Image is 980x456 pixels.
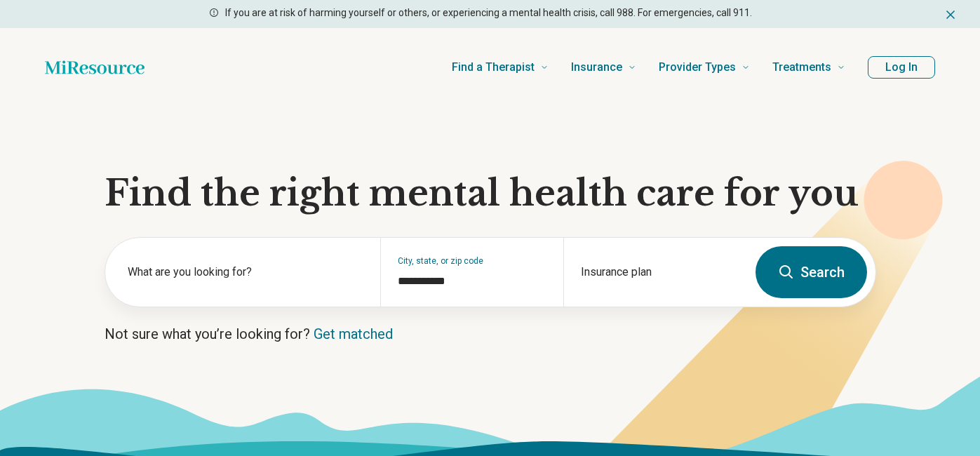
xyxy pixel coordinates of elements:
[452,58,535,77] span: Find a Therapist
[756,246,867,298] button: Search
[452,39,549,95] a: Find a Therapist
[659,58,736,77] span: Provider Types
[105,173,876,215] h1: Find the right mental health care for you
[571,39,636,95] a: Insurance
[571,58,622,77] span: Insurance
[868,56,935,79] button: Log In
[944,6,958,22] button: Dismiss
[659,39,750,95] a: Provider Types
[45,53,145,81] a: Home page
[772,58,831,77] span: Treatments
[314,326,393,342] a: Get matched
[772,39,845,95] a: Treatments
[105,324,876,344] p: Not sure what you’re looking for?
[128,264,363,281] label: What are you looking for?
[225,6,752,20] p: If you are at risk of harming yourself or others, or experiencing a mental health crisis, call 98...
